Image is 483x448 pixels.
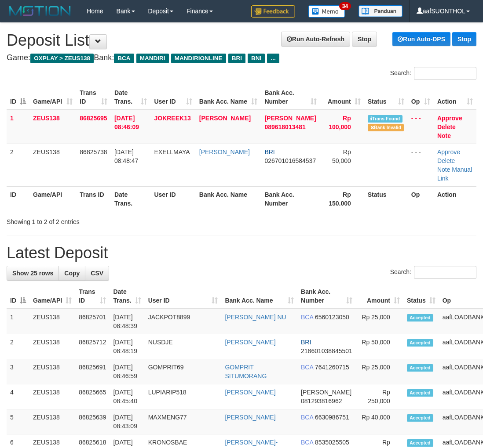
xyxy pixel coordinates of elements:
[114,54,134,63] span: BCA
[407,414,433,422] span: Accepted
[390,67,476,80] label: Search:
[7,334,29,359] td: 2
[75,284,110,309] th: Trans ID: activate to sort column ascending
[7,266,59,281] a: Show 25 rows
[301,397,342,405] span: Copy 081293816962 to clipboard
[315,314,349,321] span: Copy 6560123050 to clipboard
[75,334,110,359] td: 86825712
[332,148,351,164] span: Rp 50,000
[356,359,403,384] td: Rp 25,000
[390,266,476,279] label: Search:
[301,314,313,321] span: BCA
[171,54,226,63] span: MANDIRIONLINE
[407,364,433,372] span: Accepted
[199,148,250,155] a: [PERSON_NAME]
[228,54,245,63] span: BRI
[145,334,222,359] td: NUSDJE
[225,314,286,321] a: [PERSON_NAME] NU
[29,186,76,211] th: Game/API
[145,384,222,409] td: LUPIARIP518
[414,67,476,80] input: Search:
[145,359,222,384] td: GOMPRIT69
[364,85,408,110] th: Status: activate to sort column ascending
[437,166,450,173] a: Note
[7,214,195,226] div: Showing 1 to 2 of 2 entries
[7,85,29,110] th: ID: activate to sort column descending
[7,284,29,309] th: ID: activate to sort column descending
[29,110,76,144] td: ZEUS138
[145,284,222,309] th: User ID: activate to sort column ascending
[196,85,261,110] th: Bank Acc. Name: activate to sort column ascending
[356,309,403,334] td: Rp 25,000
[264,157,316,164] span: Copy 026701016584537 to clipboard
[29,384,75,409] td: ZEUS138
[110,334,144,359] td: [DATE] 08:48:19
[7,32,476,49] h1: Deposit List
[320,85,364,110] th: Amount: activate to sort column ascending
[136,54,169,63] span: MANDIRI
[251,5,295,18] img: Feedback.jpg
[154,148,190,155] span: EXELLMAYA
[301,414,313,421] span: BCA
[7,144,29,186] td: 2
[7,384,29,409] td: 4
[301,389,351,396] span: [PERSON_NAME]
[356,284,403,309] th: Amount: activate to sort column ascending
[301,364,313,371] span: BCA
[76,85,111,110] th: Trans ID: activate to sort column ascending
[261,186,320,211] th: Bank Acc. Number
[364,186,408,211] th: Status
[7,186,29,211] th: ID
[408,144,434,186] td: - - -
[29,409,75,434] td: ZEUS138
[329,115,351,130] span: Rp 100,000
[29,85,76,110] th: Game/API: activate to sort column ascending
[267,54,279,63] span: ...
[264,148,274,155] span: BRI
[414,266,476,279] input: Search:
[110,359,144,384] td: [DATE] 08:46:59
[261,85,320,110] th: Bank Acc. Number: activate to sort column ascending
[64,270,80,277] span: Copy
[59,266,85,281] a: Copy
[75,359,110,384] td: 86825691
[7,409,29,434] td: 5
[91,270,103,277] span: CSV
[114,115,139,130] span: [DATE] 08:46:09
[408,85,434,110] th: Op: activate to sort column ascending
[452,32,476,46] a: Stop
[29,144,76,186] td: ZEUS138
[225,339,275,346] a: [PERSON_NAME]
[437,166,472,182] a: Manual Link
[407,314,433,322] span: Accepted
[85,266,109,281] a: CSV
[80,148,107,155] span: 86825738
[29,284,75,309] th: Game/API: activate to sort column ascending
[145,409,222,434] td: MAXMENG77
[221,284,297,309] th: Bank Acc. Name: activate to sort column ascending
[154,115,190,122] span: JOKREEK13
[111,85,151,110] th: Date Trans.: activate to sort column ascending
[320,186,364,211] th: Rp 150.000
[407,439,433,447] span: Accepted
[12,270,53,277] span: Show 25 rows
[75,309,110,334] td: 86825701
[356,334,403,359] td: Rp 50,000
[110,284,144,309] th: Date Trans.: activate to sort column ascending
[408,110,434,144] td: - - -
[110,409,144,434] td: [DATE] 08:43:09
[392,32,450,46] a: Run Auto-DPS
[76,186,111,211] th: Trans ID
[434,186,476,211] th: Action
[407,339,433,347] span: Accepted
[368,115,403,123] span: Similar transaction found
[308,5,345,18] img: Button%20Memo.svg
[407,389,433,397] span: Accepted
[110,309,144,334] td: [DATE] 08:48:39
[356,409,403,434] td: Rp 40,000
[7,309,29,334] td: 1
[248,54,265,63] span: BNI
[29,309,75,334] td: ZEUS138
[434,85,476,110] th: Action: activate to sort column ascending
[145,309,222,334] td: JACKPOT8899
